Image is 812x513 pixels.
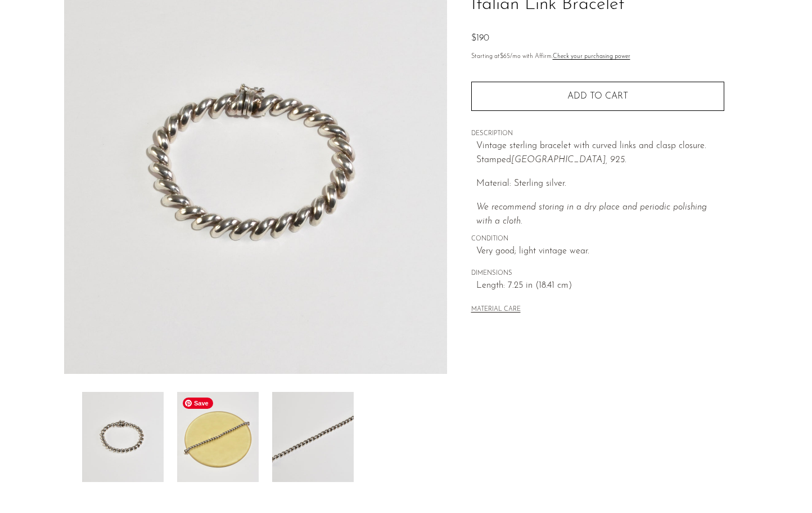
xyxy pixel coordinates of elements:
[511,155,626,164] em: [GEOGRAPHIC_DATA], 925.
[272,392,354,482] img: Italian Link Bracelet
[471,269,724,279] span: DIMENSIONS
[82,392,164,482] img: Italian Link Bracelet
[177,392,259,482] img: Italian Link Bracelet
[500,53,510,60] span: $65
[471,52,724,62] p: Starting at /mo with Affirm.
[183,398,213,409] span: Save
[476,279,724,293] span: Length: 7.25 in (18.41 cm)
[471,234,724,244] span: CONDITION
[476,203,707,226] i: We recommend storing in a dry place and periodic polishing with a cloth.
[471,34,489,43] span: $190
[567,91,628,102] span: Add to cart
[476,177,724,191] p: Material: Sterling silver.
[476,139,724,168] p: Vintage sterling bracelet with curved links and clasp closure. Stamped
[471,129,724,139] span: DESCRIPTION
[553,53,630,60] a: Check your purchasing power - Learn more about Affirm Financing (opens in modal)
[476,244,724,259] span: Very good; light vintage wear.
[471,82,724,111] button: Add to cart
[471,306,521,314] button: MATERIAL CARE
